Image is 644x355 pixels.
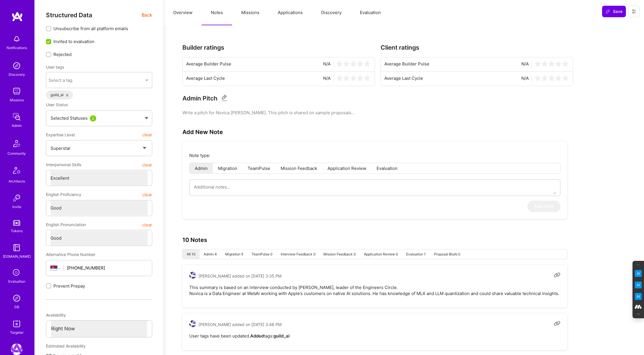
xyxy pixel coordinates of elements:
span: Expertise Level [46,130,75,140]
img: star [344,61,349,67]
button: Save [602,6,626,17]
span: Invited to evaluation [53,38,95,44]
li: Admin 4 [200,249,221,259]
img: User Avatar [189,272,196,279]
img: logo [11,11,23,22]
img: Key Point Extractor icon [635,270,642,277]
span: Rejected [53,51,72,57]
img: Skill Targeter [11,318,22,329]
img: star [549,61,554,67]
h3: 10 Notes [182,236,207,243]
img: star [350,75,356,81]
a: User Avatar [189,272,196,280]
img: star [337,75,342,81]
span: N/A [521,75,529,82]
li: Mission Feedback 0 [319,249,360,259]
li: Evaluation [371,163,403,173]
span: Save [606,9,622,14]
span: Average Builder Pulse [384,61,429,68]
img: star [364,75,370,81]
span: N/A [521,61,529,68]
div: Discovery [9,71,25,77]
li: Application Review [322,163,371,173]
span: Alternative Phone Number [46,252,95,257]
div: guild_ai [46,90,73,100]
i: icon Close [66,94,68,96]
div: Community [7,150,26,156]
img: star [562,75,568,81]
img: star [542,61,547,67]
div: 2 [90,115,96,121]
span: English Proficiency [46,189,81,200]
img: guide book [11,242,22,253]
span: Unsubscribe from all platform emails [53,26,128,32]
strong: Added [250,333,264,339]
li: Migration 5 [221,249,248,259]
li: Proposal Blurb 0 [430,249,464,259]
div: Admin [12,123,22,129]
span: Back [142,11,152,19]
div: Architects [9,178,25,184]
h3: Admin Pitch [182,95,217,102]
li: Admin [190,163,213,173]
img: Email Tone Analyzer icon [635,282,642,288]
img: Admin Search [11,292,22,304]
h3: Client ratings [381,44,573,51]
div: [DOMAIN_NAME] [3,253,31,259]
label: User tags [46,64,64,70]
img: star [357,61,363,67]
pre: Write a pitch for Novica [PERSON_NAME]. This pitch is shared on sample proposals... [182,110,573,116]
img: star [337,61,342,67]
div: Evaluation [8,278,25,284]
strong: guild_ai [273,333,290,339]
img: A.Team: Leading A.Team's Marketing & DemandGen [11,344,22,355]
img: star [562,61,568,67]
img: star [535,75,541,81]
li: Interview Feedback 0 [276,249,319,259]
span: Average Last Cycle [384,75,423,82]
div: Targeter [10,329,24,335]
h3: Builder ratings [182,44,375,51]
li: Mission Feedback [275,163,322,173]
pre: User tags have been updated. tags: [189,333,560,339]
img: Community [10,137,24,150]
button: clear [142,189,152,200]
li: Application Review 0 [360,249,402,259]
img: star [364,61,370,67]
li: Migration [213,163,242,173]
div: Select a tag [49,77,72,83]
img: User Avatar [189,320,196,327]
span: User Status [46,102,68,107]
span: Interpersonal Skills [46,160,81,170]
li: TeamPulse 0 [247,249,276,259]
a: User Avatar [189,320,196,329]
img: star [344,75,349,81]
span: N/A [323,61,331,68]
img: discovery [11,60,22,71]
div: Missions [10,97,24,103]
button: clear [142,130,152,140]
img: star [542,75,547,81]
i: Edit [221,95,227,101]
button: Add Note [527,201,560,212]
img: star [549,75,554,81]
img: Architects [10,164,24,178]
img: Invite [11,192,22,204]
i: Copy link [554,272,560,278]
input: +1 (000) 000-0000 [67,261,148,275]
span: Average Last Cycle [186,75,225,82]
div: DB [14,304,19,310]
span: [PERSON_NAME] added on [DATE] 3:48 PM [198,321,281,327]
div: Tokens [11,228,23,234]
span: Selected Statuses [51,115,88,121]
span: Structured Data [46,11,92,19]
i: Copy link [554,320,560,327]
img: Jargon Buster icon [635,293,642,300]
h3: Add New Note [182,129,223,135]
i: icon SelectionTeam [11,267,22,278]
span: [PERSON_NAME] added on [DATE] 3:35 PM [198,273,281,279]
div: Notifications [7,45,27,51]
span: Average Builder Pulse [186,61,231,68]
img: star [357,75,363,81]
pre: This summary is based on an interview conducted by [PERSON_NAME], leader of the Engineers Circle.... [189,284,560,296]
